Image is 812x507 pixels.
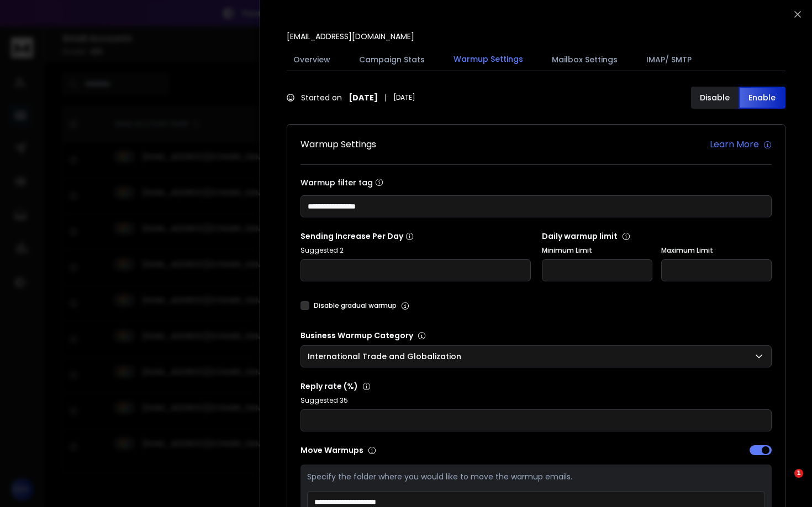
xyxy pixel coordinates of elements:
[300,231,531,242] p: Sending Increase Per Day
[661,246,772,255] label: Maximum Limit
[287,31,414,42] p: [EMAIL_ADDRESS][DOMAIN_NAME]
[300,396,772,405] p: Suggested 35
[542,246,652,255] label: Minimum Limit
[287,92,415,103] div: Started on
[300,330,772,341] p: Business Warmup Category
[542,231,772,242] p: Daily warmup limit
[640,47,698,72] button: IMAP/ SMTP
[772,469,798,495] iframe: Intercom live chat
[349,92,378,103] strong: [DATE]
[300,138,376,151] h1: Warmup Settings
[545,47,624,72] button: Mailbox Settings
[308,351,466,362] p: International Trade and Globalization
[287,47,337,72] button: Overview
[300,381,772,392] p: Reply rate (%)
[384,92,387,103] span: |
[739,87,786,109] button: Enable
[691,87,785,109] button: DisableEnable
[393,93,415,102] span: [DATE]
[794,469,803,478] span: 1
[352,47,431,72] button: Campaign Stats
[300,445,533,456] p: Move Warmups
[447,47,530,72] button: Warmup Settings
[710,138,772,151] a: Learn More
[591,399,812,477] iframe: Intercom notifications message
[307,471,765,482] p: Specify the folder where you would like to move the warmup emails.
[691,87,739,109] button: Disable
[300,246,531,255] p: Suggested 2
[300,178,772,186] label: Warmup filter tag
[314,301,397,310] label: Disable gradual warmup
